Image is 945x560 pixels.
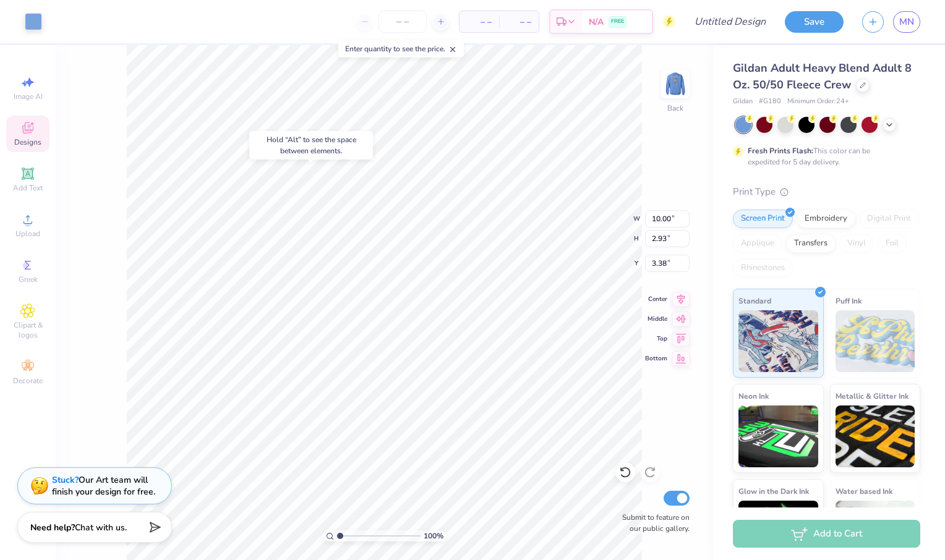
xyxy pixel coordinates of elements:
[785,11,844,33] button: Save
[733,210,793,228] div: Screen Print
[893,11,920,33] a: MN
[733,234,782,253] div: Applique
[615,512,690,534] label: Submit to feature on our public gallery.
[467,15,492,28] span: – –
[645,334,667,343] span: Top
[733,61,912,92] span: Gildan Adult Heavy Blend Adult 8 Oz. 50/50 Fleece Crew
[738,389,769,402] span: Neon Ink
[797,210,855,228] div: Embroidery
[667,103,683,114] div: Back
[738,485,809,498] span: Glow in the Dark Ink
[899,15,914,29] span: MN
[13,376,43,386] span: Decorate
[836,310,915,372] img: Puff Ink
[733,259,793,278] div: Rhinestones
[733,185,920,199] div: Print Type
[787,96,849,107] span: Minimum Order: 24 +
[249,131,373,159] div: Hold “Alt” to see the space between elements.
[52,474,155,498] div: Our Art team will finish your design for free.
[611,17,624,26] span: FREE
[378,11,427,33] input: – –
[30,522,75,533] strong: Need help?
[733,96,753,107] span: Gildan
[338,40,464,57] div: Enter quantity to see the price.
[786,234,836,253] div: Transfers
[759,96,781,107] span: # G180
[14,91,43,101] span: Image AI
[13,183,43,193] span: Add Text
[685,9,776,34] input: Untitled Design
[738,405,818,467] img: Neon Ink
[836,389,909,402] span: Metallic & Glitter Ink
[589,15,604,28] span: N/A
[878,234,907,253] div: Foil
[748,146,813,156] strong: Fresh Prints Flash:
[19,274,38,284] span: Greek
[859,210,919,228] div: Digital Print
[839,234,874,253] div: Vinyl
[748,145,900,168] div: This color can be expedited for 5 day delivery.
[663,72,688,96] img: Back
[75,522,127,533] span: Chat with us.
[738,294,771,307] span: Standard
[15,229,40,239] span: Upload
[52,474,79,486] strong: Stuck?
[507,15,531,28] span: – –
[645,315,667,323] span: Middle
[738,310,818,372] img: Standard
[836,485,892,498] span: Water based Ink
[645,295,667,303] span: Center
[14,137,41,147] span: Designs
[424,530,443,541] span: 100 %
[836,294,862,307] span: Puff Ink
[645,354,667,363] span: Bottom
[6,320,49,340] span: Clipart & logos
[836,405,915,467] img: Metallic & Glitter Ink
